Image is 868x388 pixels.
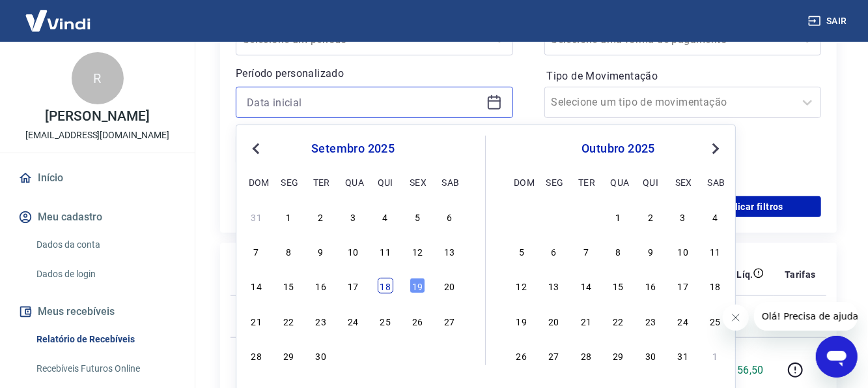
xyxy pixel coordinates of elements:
div: Choose terça-feira, 30 de setembro de 2025 [578,209,594,224]
div: Choose domingo, 26 de outubro de 2025 [514,348,529,363]
span: Olá! Precisa de ajuda? [8,9,109,20]
div: Choose terça-feira, 30 de setembro de 2025 [313,348,329,363]
a: Dados de login [31,261,179,288]
button: Meu cadastro [16,203,179,231]
div: month 2025-10 [512,207,725,365]
img: Vindi [16,1,100,40]
div: Choose terça-feira, 16 de setembro de 2025 [313,278,329,294]
div: Choose segunda-feira, 27 de outubro de 2025 [546,348,562,363]
div: Choose segunda-feira, 20 de outubro de 2025 [546,313,562,329]
div: Choose sábado, 11 de outubro de 2025 [707,243,723,259]
div: Choose domingo, 12 de outubro de 2025 [514,278,529,294]
iframe: Fechar mensagem [723,305,749,331]
p: R$ 56,50 [721,363,764,378]
div: Choose quinta-feira, 18 de setembro de 2025 [378,278,393,294]
button: Sair [805,9,852,33]
div: Choose quinta-feira, 30 de outubro de 2025 [643,348,658,363]
p: [PERSON_NAME] [45,110,149,123]
label: Tipo de Movimentação [547,68,819,84]
div: Choose terça-feira, 14 de outubro de 2025 [578,278,594,294]
div: Choose terça-feira, 21 de outubro de 2025 [578,313,594,329]
p: Tarifas [785,268,816,281]
div: Choose quinta-feira, 9 de outubro de 2025 [643,243,658,259]
div: Choose sábado, 20 de setembro de 2025 [442,278,458,294]
iframe: Botão para abrir a janela de mensagens [816,336,858,378]
button: Aplicar filtros [686,196,821,217]
div: qui [643,174,658,190]
div: Choose terça-feira, 9 de setembro de 2025 [313,243,329,259]
div: Choose sexta-feira, 24 de outubro de 2025 [675,313,691,329]
div: Choose segunda-feira, 13 de outubro de 2025 [546,278,562,294]
div: Choose sexta-feira, 12 de setembro de 2025 [410,243,425,259]
iframe: Mensagem da empresa [754,302,858,331]
div: Choose quinta-feira, 2 de outubro de 2025 [378,348,393,363]
div: Choose domingo, 19 de outubro de 2025 [514,313,529,329]
div: Choose quinta-feira, 25 de setembro de 2025 [378,313,393,329]
div: Choose sábado, 1 de novembro de 2025 [707,348,723,363]
div: seg [546,174,562,190]
div: month 2025-09 [247,207,459,365]
div: Choose sexta-feira, 5 de setembro de 2025 [410,209,425,224]
div: Choose quarta-feira, 8 de outubro de 2025 [611,243,626,259]
div: Choose sábado, 18 de outubro de 2025 [707,278,723,294]
div: Choose quarta-feira, 3 de setembro de 2025 [345,209,361,224]
div: Choose domingo, 31 de agosto de 2025 [249,209,264,224]
a: Dados da conta [31,231,179,258]
div: seg [281,174,296,190]
div: Choose sexta-feira, 3 de outubro de 2025 [410,348,425,363]
div: sab [442,174,458,190]
div: qui [378,174,393,190]
button: Next Month [708,141,723,157]
div: Choose sexta-feira, 19 de setembro de 2025 [410,278,425,294]
div: Choose segunda-feira, 8 de setembro de 2025 [281,243,296,259]
div: Choose segunda-feira, 29 de setembro de 2025 [546,209,562,224]
div: Choose segunda-feira, 15 de setembro de 2025 [281,278,296,294]
div: Choose sábado, 27 de setembro de 2025 [442,313,458,329]
div: Choose quarta-feira, 1 de outubro de 2025 [345,348,361,363]
div: Choose segunda-feira, 29 de setembro de 2025 [281,348,296,363]
div: Choose sábado, 4 de outubro de 2025 [442,348,458,363]
div: Choose terça-feira, 2 de setembro de 2025 [313,209,329,224]
div: Choose quinta-feira, 2 de outubro de 2025 [643,209,658,224]
div: Choose sábado, 4 de outubro de 2025 [707,209,723,224]
div: R [72,52,124,104]
div: Choose segunda-feira, 1 de setembro de 2025 [281,209,296,224]
div: qua [611,174,626,190]
div: Choose segunda-feira, 22 de setembro de 2025 [281,313,296,329]
div: Choose terça-feira, 28 de outubro de 2025 [578,348,594,363]
div: dom [249,174,264,190]
div: Choose quarta-feira, 29 de outubro de 2025 [611,348,626,363]
div: sex [675,174,691,190]
button: Meus recebíveis [16,297,179,326]
div: dom [514,174,529,190]
div: Choose sexta-feira, 17 de outubro de 2025 [675,278,691,294]
button: Previous Month [248,141,264,157]
div: Choose quarta-feira, 17 de setembro de 2025 [345,278,361,294]
div: Choose quinta-feira, 11 de setembro de 2025 [378,243,393,259]
div: qua [345,174,361,190]
div: Choose domingo, 28 de setembro de 2025 [249,348,264,363]
div: Choose sexta-feira, 31 de outubro de 2025 [675,348,691,363]
div: Choose domingo, 7 de setembro de 2025 [249,243,264,259]
div: Choose domingo, 21 de setembro de 2025 [249,313,264,329]
div: sab [707,174,723,190]
div: sex [410,174,425,190]
div: ter [578,174,594,190]
div: Choose quarta-feira, 24 de setembro de 2025 [345,313,361,329]
div: Choose sábado, 13 de setembro de 2025 [442,243,458,259]
div: Choose quinta-feira, 23 de outubro de 2025 [643,313,658,329]
div: Choose terça-feira, 7 de outubro de 2025 [578,243,594,259]
div: Choose sábado, 25 de outubro de 2025 [707,313,723,329]
div: Choose quarta-feira, 22 de outubro de 2025 [611,313,626,329]
div: Choose quarta-feira, 1 de outubro de 2025 [611,209,626,224]
div: Choose domingo, 5 de outubro de 2025 [514,243,529,259]
div: Choose quinta-feira, 16 de outubro de 2025 [643,278,658,294]
div: ter [313,174,329,190]
div: Choose domingo, 14 de setembro de 2025 [249,278,264,294]
div: Choose sexta-feira, 26 de setembro de 2025 [410,313,425,329]
div: outubro 2025 [512,141,725,157]
a: Início [16,164,179,192]
div: Choose quarta-feira, 10 de setembro de 2025 [345,243,361,259]
p: Período personalizado [236,66,513,82]
p: [EMAIL_ADDRESS][DOMAIN_NAME] [25,128,169,142]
